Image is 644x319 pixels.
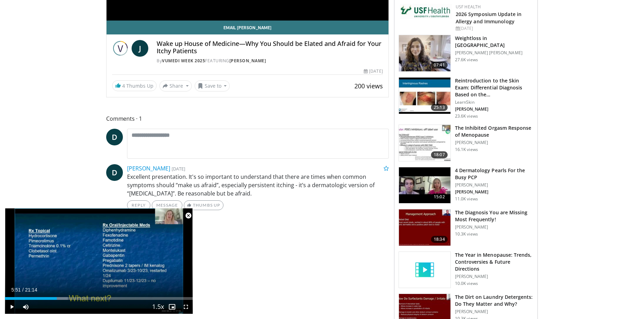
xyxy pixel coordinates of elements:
[455,77,533,98] h3: Reintroduction to the Skin Exam: Differential Diagnosis Based on the…
[229,58,266,64] a: [PERSON_NAME]
[455,35,533,49] h3: Weightloss in [GEOGRAPHIC_DATA]
[399,35,533,72] a: 07:41 Weightloss in [GEOGRAPHIC_DATA] [PERSON_NAME] [PERSON_NAME] 27.6K views
[455,294,533,308] h3: The Dirt on Laundry Detergents: Do They Matter and Why?
[455,99,533,105] p: LearnSkin
[399,77,533,119] a: 25:13 Reintroduction to the Skin Exam: Differential Diagnosis Based on the… LearnSkin [PERSON_NAM...
[106,129,123,145] a: D
[431,104,448,111] span: 25:13
[184,200,223,210] a: Thumbs Up
[127,200,150,210] a: Reply
[19,300,33,314] button: Mute
[107,21,388,34] a: Email [PERSON_NAME]
[431,62,448,69] span: 07:41
[455,309,533,314] p: [PERSON_NAME]
[399,167,533,204] a: 15:02 4 Dermatology Pearls For the Busy PCP [PERSON_NAME] [PERSON_NAME] 11.0K views
[455,57,478,63] p: 27.6K views
[400,4,452,19] img: 6ba8804a-8538-4002-95e7-a8f8012d4a11.png.150x105_q85_autocrop_double_scale_upscale_version-0.2.jpg
[455,50,533,56] p: [PERSON_NAME] [PERSON_NAME]
[181,208,195,223] button: Close
[455,106,533,112] p: [PERSON_NAME]
[455,209,533,223] h3: The Diagnosis You are Missing Most Frequently!
[399,209,533,246] a: 18:34 The Diagnosis You are Missing Most Frequently! [PERSON_NAME] 10.3K views
[195,80,230,91] button: Save to
[132,40,148,57] a: J
[431,236,448,243] span: 18:34
[455,252,533,272] h3: The Year in Menopause: Trends, Controversies & Future Directions
[455,189,533,195] p: [PERSON_NAME]
[455,167,533,181] h3: 4 Dermatology Pearls For the Busy PCP
[172,166,185,172] small: [DATE]
[399,252,533,288] a: The Year in Menopause: Trends, Controversies & Future Directions [PERSON_NAME] 10.0K views
[399,252,450,288] img: video_placeholder_short.svg
[455,281,478,286] p: 10.0K views
[399,35,450,71] img: 9983fed1-7565-45be-8934-aef1103ce6e2.150x105_q85_crop-smart_upscale.jpg
[455,231,478,237] p: 10.3K views
[455,182,533,188] p: [PERSON_NAME]
[112,80,157,91] a: 4 Thumbs Up
[399,78,450,114] img: 022c50fb-a848-4cac-a9d8-ea0906b33a1b.150x105_q85_crop-smart_upscale.jpg
[5,208,193,314] video-js: Video Player
[456,11,521,25] a: 2026 Symposium Update in Allergy and Immunology
[431,193,448,200] span: 15:02
[11,287,21,293] span: 5:51
[157,58,383,64] div: By FEATURING
[456,4,481,10] a: USF Health
[5,297,193,300] div: Progress Bar
[179,300,193,314] button: Fullscreen
[455,125,533,138] h3: The Inhibited Orgasm Response of Menopause
[106,114,389,123] span: Comments 1
[25,287,37,293] span: 21:14
[399,125,450,161] img: 283c0f17-5e2d-42ba-a87c-168d447cdba4.150x105_q85_crop-smart_upscale.jpg
[122,82,125,89] span: 4
[106,164,123,181] a: D
[165,300,179,314] button: Enable picture-in-picture mode
[455,274,533,279] p: [PERSON_NAME]
[127,173,389,198] p: Excellent presentation. It's so important to understand that there are times when common symptoms...
[399,125,533,161] a: 18:07 The Inhibited Orgasm Response of Menopause [PERSON_NAME] 16.1K views
[159,80,192,91] button: Share
[399,167,450,204] img: 04c704bc-886d-4395-b463-610399d2ca6d.150x105_q85_crop-smart_upscale.jpg
[127,165,170,172] a: [PERSON_NAME]
[5,300,19,314] button: Play
[22,287,24,293] span: /
[455,196,478,202] p: 11.0K views
[455,147,478,152] p: 16.1K views
[455,224,533,230] p: [PERSON_NAME]
[456,25,532,32] div: [DATE]
[431,151,448,158] span: 18:07
[151,300,165,314] button: Playback Rate
[455,140,533,145] p: [PERSON_NAME]
[399,209,450,246] img: 52a0b0fc-6587-4d56-b82d-d28da2c4b41b.150x105_q85_crop-smart_upscale.jpg
[112,40,129,57] img: Vumedi Week 2025
[157,40,383,55] h4: Wake up House of Medicine—Why You Should be Elated and Afraid for Your Itchy Patients
[455,113,478,119] p: 23.6K views
[162,58,205,64] a: Vumedi Week 2025
[354,82,383,90] span: 200 views
[152,200,182,210] a: Message
[364,68,383,74] div: [DATE]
